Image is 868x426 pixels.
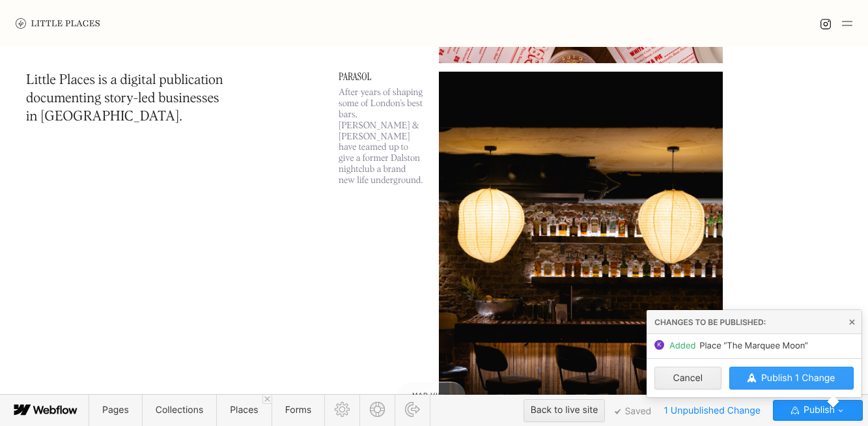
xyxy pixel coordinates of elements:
[801,401,835,420] span: Publish
[531,401,598,420] div: Back to live site
[412,392,450,399] span: Map view
[615,408,651,415] span: Saved
[339,87,423,186] p: After years of shaping some of London’s best bars, [PERSON_NAME] & [PERSON_NAME] have teamed up t...
[339,72,423,82] a: Parasol
[26,72,223,126] h1: Little Places is a digital publication documenting story-led businesses in [GEOGRAPHIC_DATA].
[156,405,203,416] span: Collections
[524,399,606,422] button: Back to live site
[262,395,272,404] a: Close 'Places' tab
[397,382,466,410] a: Map view
[773,400,863,421] button: Publish
[761,373,835,384] span: Publish 1 Change
[285,405,312,416] span: Forms
[654,367,721,390] button: Cancel
[658,401,766,421] span: 1 Unpublished Change
[669,341,696,351] span: Added
[654,317,766,327] span: Changes to be published:
[729,367,854,390] button: Publish 1 Change
[230,405,258,416] span: Places
[102,405,129,416] span: Pages
[669,341,854,351] span: Place ”The Marquee Moon“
